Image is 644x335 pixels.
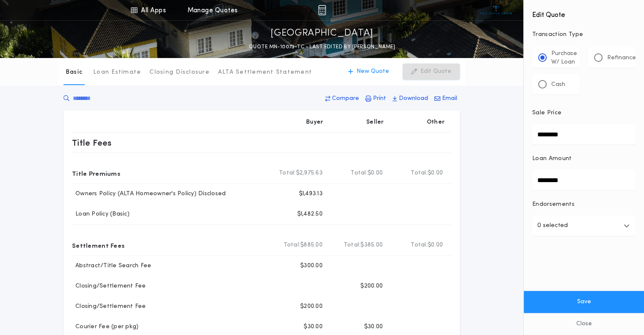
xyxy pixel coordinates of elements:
[399,94,428,103] p: Download
[432,91,460,106] button: Email
[72,166,120,180] p: Title Premiums
[363,91,389,106] button: Print
[420,67,451,76] p: Edit Quote
[524,291,644,313] button: Save
[72,190,226,198] p: Owners Policy (ALTA Homeowner's Policy) Disclosed
[532,170,636,190] input: Loan Amount
[532,124,636,144] input: Sale Price
[411,241,428,249] b: Total:
[299,190,323,198] p: $1,493.13
[93,68,141,77] p: Loan Estimate
[218,68,312,77] p: ALTA Settlement Statement
[300,241,323,249] span: $885.00
[368,169,383,177] span: $0.00
[551,80,565,89] p: Cash
[532,155,572,163] p: Loan Amount
[532,200,636,209] p: Endorsements
[607,54,636,62] p: Refinance
[296,169,323,177] span: $2,975.63
[271,27,373,40] p: [GEOGRAPHIC_DATA]
[72,302,146,311] p: Closing/Settlement Fee
[532,216,636,236] button: 0 selected
[66,68,83,77] p: Basic
[532,30,636,39] p: Transaction Type
[428,169,443,177] span: $0.00
[403,64,460,80] button: Edit Quote
[323,91,362,106] button: Compare
[72,282,146,291] p: Closing/Settlement Fee
[304,323,323,331] p: $30.00
[442,94,457,103] p: Email
[532,109,561,117] p: Sale Price
[364,323,383,331] p: $30.00
[72,323,138,331] p: Courier Fee (per pkg)
[306,118,323,127] p: Buyer
[373,94,386,103] p: Print
[72,210,130,219] p: Loan Policy (Basic)
[390,91,431,106] button: Download
[551,50,577,66] p: Purchase W/ Loan
[332,94,359,103] p: Compare
[72,238,124,252] p: Settlement Fees
[300,262,323,270] p: $300.00
[480,6,512,14] img: vs-icon
[428,241,443,249] span: $0.00
[360,241,383,249] span: $385.00
[279,169,296,177] b: Total:
[340,64,398,80] button: New Quote
[72,262,151,270] p: Abstract/Title Search Fee
[344,241,361,249] b: Total:
[351,169,368,177] b: Total:
[297,210,323,219] p: $1,482.50
[72,136,112,150] p: Title Fees
[318,5,326,15] img: img
[532,5,636,20] h4: Edit Quote
[537,221,568,231] p: 0 selected
[366,118,384,127] p: Seller
[300,302,323,311] p: $200.00
[524,313,644,335] button: Close
[427,118,445,127] p: Other
[357,67,389,76] p: New Quote
[249,43,395,51] p: QUOTE MN-10073-TC - LAST EDITED BY [PERSON_NAME]
[149,68,210,77] p: Closing Disclosure
[284,241,301,249] b: Total:
[360,282,383,291] p: $200.00
[411,169,428,177] b: Total:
